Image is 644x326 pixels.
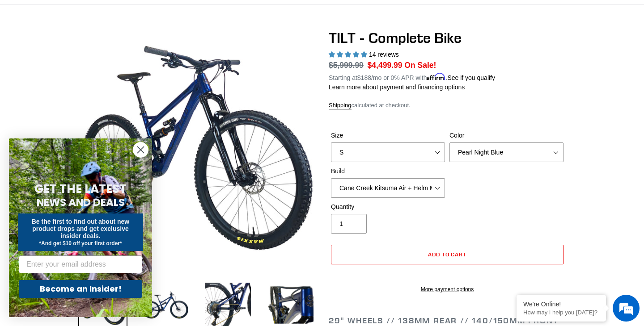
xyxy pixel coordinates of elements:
[331,285,563,293] a: More payment options
[19,280,142,298] button: Become an Insider!
[329,84,465,91] a: Learn more about payment and financing options
[523,309,599,316] p: How may I help you today?
[329,51,369,58] span: 5.00 stars
[368,61,402,70] span: $4,499.99
[331,245,563,264] button: Add to cart
[428,251,467,258] span: Add to cart
[404,59,436,71] span: On Sale!
[331,167,445,176] label: Build
[329,61,364,70] s: $5,999.99
[39,240,122,247] span: *And get $10 off your first order*
[331,202,445,212] label: Quantity
[523,301,599,308] div: We're Online!
[329,71,495,83] p: Starting at /mo or 0% APR with .
[329,102,352,109] a: Shipping
[19,255,142,273] input: Enter your email address
[32,218,130,239] span: Be the first to find out about new product drops and get exclusive insider deals.
[449,131,563,140] label: Color
[331,131,445,140] label: Size
[447,74,495,81] a: See if you qualify - Learn more about Affirm Financing (opens in modal)
[329,316,566,326] h2: 29" Wheels // 138mm Rear // 140/150mm Front
[34,181,127,197] span: GET THE LATEST
[329,29,566,46] h1: TILT - Complete Bike
[37,195,125,209] span: NEWS AND DEALS
[329,101,566,110] div: calculated at checkout.
[427,73,445,80] span: Affirm
[369,51,399,58] span: 14 reviews
[357,74,371,81] span: $188
[133,142,148,158] button: Close dialog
